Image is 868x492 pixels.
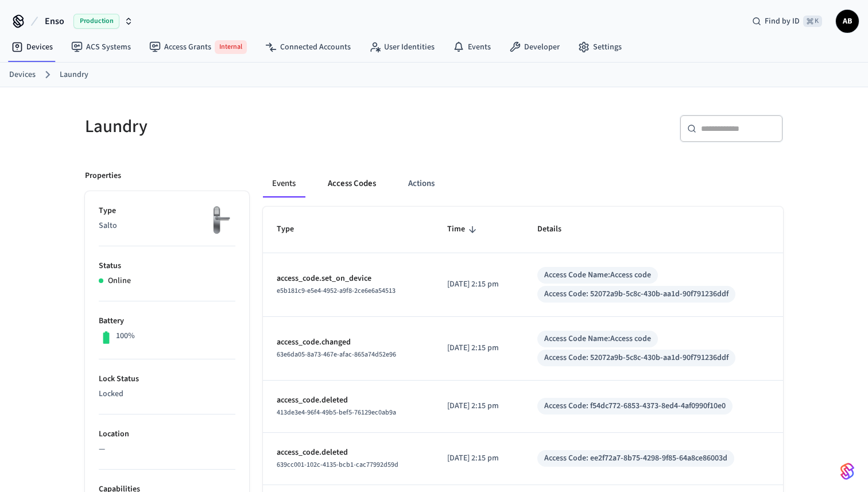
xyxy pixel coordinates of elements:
[99,388,235,400] p: Locked
[836,10,859,33] button: AB
[99,443,235,455] p: —
[544,269,651,281] div: Access Code Name: Access code
[99,260,235,272] p: Status
[277,350,396,359] span: 63e6da05-8a73-467e-afac-865a74d52e96
[803,16,822,27] span: ⌘ K
[9,69,36,81] a: Devices
[277,220,309,238] span: Type
[277,394,420,406] p: access_code.deleted
[263,170,783,197] div: ant example
[500,37,569,57] a: Developer
[544,452,727,464] div: Access Code: ee2f72a7-8b75-4298-9f85-64a8ce86003d
[544,352,728,364] div: Access Code: 52072a9b-5c8c-430b-aa1d-90f791236ddf
[116,330,135,342] p: 100%
[263,170,305,197] button: Events
[544,400,726,412] div: Access Code: f54dc772-6853-4373-8ed4-4af0990f10e0
[840,462,854,481] img: SeamLogoGradient.69752ec5.svg
[99,205,235,217] p: Type
[99,315,235,327] p: Battery
[45,14,64,28] span: Enso
[444,37,500,57] a: Events
[73,14,119,29] span: Production
[215,40,247,54] span: Internal
[544,288,728,300] div: Access Code: 52072a9b-5c8c-430b-aa1d-90f791236ddf
[85,115,427,138] h5: Laundry
[399,170,444,197] button: Actions
[277,286,396,296] span: e5b181c9-e5e4-4952-a9f8-2ce6e6a54513
[99,220,235,232] p: Salto
[2,37,62,57] a: Devices
[277,408,396,417] span: 413de3e4-96f4-49b5-bef5-76129ec0ab9a
[62,37,140,57] a: ACS Systems
[544,333,651,345] div: Access Code Name: Access code
[256,37,360,57] a: Connected Accounts
[837,11,858,32] span: AB
[85,170,121,182] p: Properties
[743,11,831,32] div: Find by ID⌘ K
[447,400,510,412] p: [DATE] 2:15 pm
[447,220,480,238] span: Time
[99,373,235,385] p: Lock Status
[447,278,510,290] p: [DATE] 2:15 pm
[319,170,385,197] button: Access Codes
[60,69,88,81] a: Laundry
[207,205,235,235] img: salto_escutcheon_pin
[447,342,510,354] p: [DATE] 2:15 pm
[537,220,576,238] span: Details
[277,447,420,459] p: access_code.deleted
[277,336,420,348] p: access_code.changed
[360,37,444,57] a: User Identities
[108,275,131,287] p: Online
[140,36,256,59] a: Access GrantsInternal
[447,452,510,464] p: [DATE] 2:15 pm
[99,428,235,440] p: Location
[765,16,800,27] span: Find by ID
[569,37,631,57] a: Settings
[277,460,398,470] span: 639cc001-102c-4135-bcb1-cac77992d59d
[277,273,420,285] p: access_code.set_on_device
